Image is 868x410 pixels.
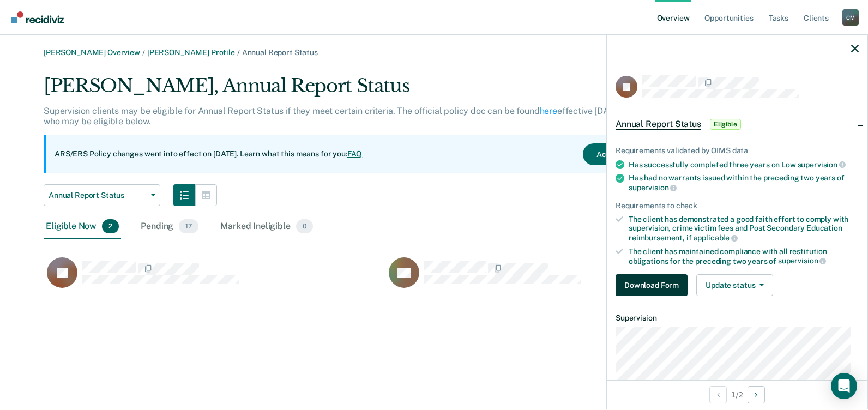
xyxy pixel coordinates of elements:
[831,373,857,399] div: Open Intercom Messenger
[49,191,147,200] span: Annual Report Status
[44,106,683,126] p: Supervision clients may be eligible for Annual Report Status if they meet certain criteria. The o...
[218,215,315,239] div: Marked Ineligible
[616,274,688,296] button: Download Form
[629,247,859,266] div: The client has maintained compliance with all restitution obligations for the preceding two years of
[44,48,140,57] a: [PERSON_NAME] Overview
[179,219,198,233] span: 17
[607,107,867,142] div: Annual Report StatusEligible
[607,380,867,409] div: 1 / 2
[296,219,313,233] span: 0
[147,48,235,57] a: [PERSON_NAME] Profile
[44,75,695,106] div: [PERSON_NAME], Annual Report Status
[709,386,727,403] button: Previous Opportunity
[629,215,859,243] div: The client has demonstrated a good faith effort to comply with supervision, crime victim fees and...
[55,149,362,160] p: ARS/ERS Policy changes went into effect on [DATE]. Learn what this means for you:
[798,160,846,169] span: supervision
[710,119,741,130] span: Eligible
[629,173,859,192] div: Has had no warrants issued within the preceding two years of
[696,274,773,296] button: Update status
[102,219,119,233] span: 2
[242,48,318,57] span: Annual Report Status
[778,256,826,265] span: supervision
[616,146,859,155] div: Requirements validated by OIMS data
[694,233,738,242] span: applicable
[11,11,64,23] img: Recidiviz
[583,143,686,165] button: Acknowledge & Close
[347,149,363,158] a: FAQ
[616,313,859,323] dt: Supervision
[540,106,557,116] a: here
[748,386,765,403] button: Next Opportunity
[842,9,859,26] button: Profile dropdown button
[138,215,201,239] div: Pending
[616,274,692,296] a: Navigate to form link
[842,9,859,26] div: C M
[44,215,121,239] div: Eligible Now
[629,183,677,192] span: supervision
[140,48,147,57] span: /
[629,160,859,170] div: Has successfully completed three years on Low
[385,257,727,300] div: CaseloadOpportunityCell-19747238
[616,119,701,130] span: Annual Report Status
[235,48,242,57] span: /
[44,257,385,300] div: CaseloadOpportunityCell-04601024
[616,201,859,210] div: Requirements to check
